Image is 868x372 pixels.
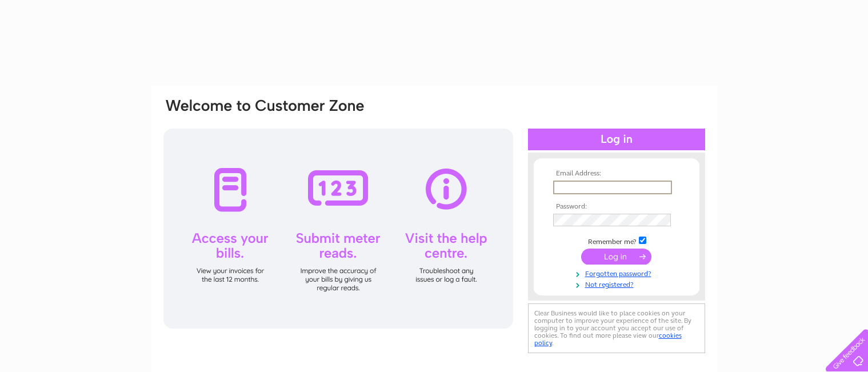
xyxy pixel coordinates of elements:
[528,303,705,353] div: Clear Business would like to place cookies on your computer to improve your experience of the sit...
[550,235,683,246] td: Remember me?
[581,249,651,265] input: Submit
[553,278,683,289] a: Not registered?
[550,170,683,178] th: Email Address:
[553,267,683,278] a: Forgotten password?
[550,203,683,211] th: Password:
[534,331,682,347] a: cookies policy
